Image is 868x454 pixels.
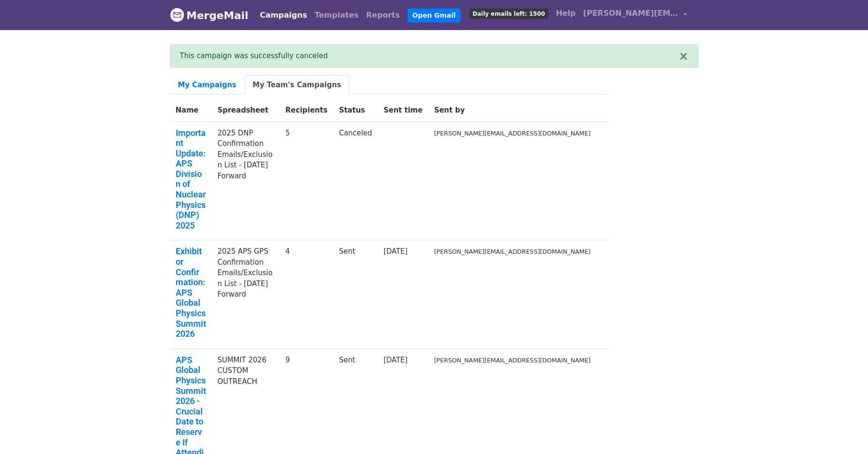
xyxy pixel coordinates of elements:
span: Daily emails left: 1500 [469,9,549,19]
a: Exhibitor Confirmation: APS Global Physics Summit 2026 [176,246,206,339]
a: [DATE] [383,247,408,256]
th: Spreadsheet [212,99,280,122]
a: Campaigns [256,6,311,25]
small: [PERSON_NAME][EMAIL_ADDRESS][DOMAIN_NAME] [434,357,591,364]
img: MergeMail logo [170,8,184,22]
th: Status [333,99,378,122]
button: × [678,51,688,62]
td: Canceled [333,122,378,240]
a: Important Update: APS Division of Nuclear Physics (DNP) 2025 [176,128,206,231]
small: [PERSON_NAME][EMAIL_ADDRESS][DOMAIN_NAME] [434,248,591,255]
th: Sent time [378,99,428,122]
a: Open Gmail [408,9,460,22]
span: [PERSON_NAME][EMAIL_ADDRESS][DOMAIN_NAME] [583,8,678,19]
td: Sent [333,240,378,349]
th: Name [170,99,212,122]
div: This campaign was successfully canceled [180,51,679,62]
a: Daily emails left: 1500 [466,4,552,23]
th: Recipients [279,99,333,122]
a: Help [552,4,579,23]
td: 2025 DNP Confirmation Emails/Exclusion List - [DATE] Forward [212,122,280,240]
td: 5 [279,122,333,240]
td: 4 [279,240,333,349]
th: Sent by [429,99,597,122]
a: [PERSON_NAME][EMAIL_ADDRESS][DOMAIN_NAME] [579,4,691,26]
small: [PERSON_NAME][EMAIL_ADDRESS][DOMAIN_NAME] [434,130,591,137]
td: 2025 APS GPS Confirmation Emails/Exclusion List - [DATE] Forward [212,240,280,349]
a: Templates [311,6,362,25]
a: My Campaigns [170,75,245,95]
a: MergeMail [170,5,249,25]
a: [DATE] [383,356,408,364]
a: My Team's Campaigns [245,75,349,95]
a: Reports [362,6,404,25]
